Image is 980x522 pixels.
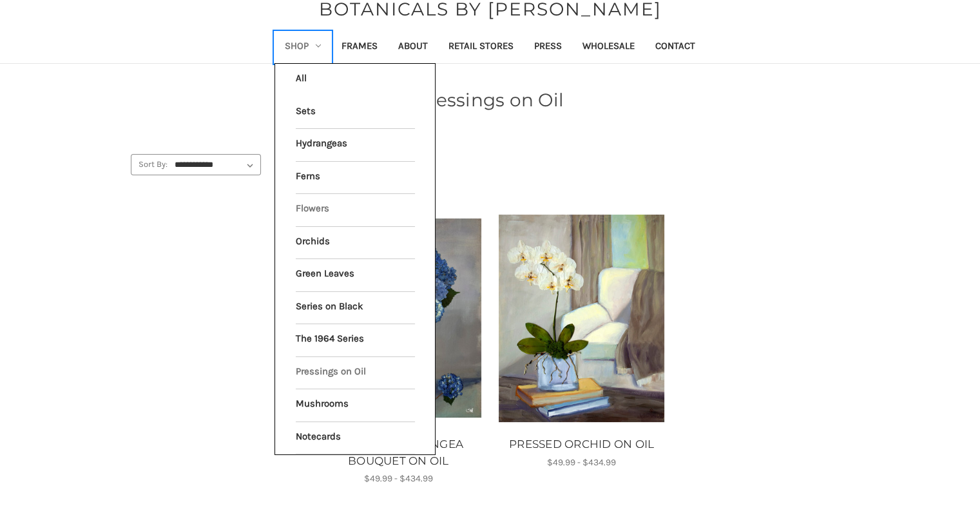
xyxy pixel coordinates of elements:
a: Series on Black [296,292,415,324]
span: $49.99 - $434.99 [547,457,616,468]
a: The 1964 Series [296,324,415,356]
a: Shop [274,32,331,63]
a: Flowers [296,194,415,226]
a: PRESSED ORCHID ON OIL, Price range from $49.99 to $434.99 [497,436,666,453]
a: Sets [296,97,415,129]
a: Wholesale [572,32,645,63]
a: Press [524,32,572,63]
a: Contact [645,32,706,63]
a: Hydrangeas [296,129,415,161]
a: Green Leaves [296,259,415,291]
a: About [388,32,438,63]
a: Orchids [296,227,415,259]
span: $49.99 - $434.99 [364,473,433,484]
a: Mushrooms [296,389,415,421]
label: Sort By: [131,155,168,174]
a: PRESSED ORCHID ON OIL, Price range from $49.99 to $434.99 [499,209,664,427]
a: Notecards [296,422,415,454]
img: Unframed [499,215,664,422]
a: Frames [331,32,388,63]
a: Pressings on Oil [296,357,415,389]
h1: Pressings on Oil [131,86,850,113]
a: Retail Stores [438,32,524,63]
a: Ferns [296,162,415,194]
